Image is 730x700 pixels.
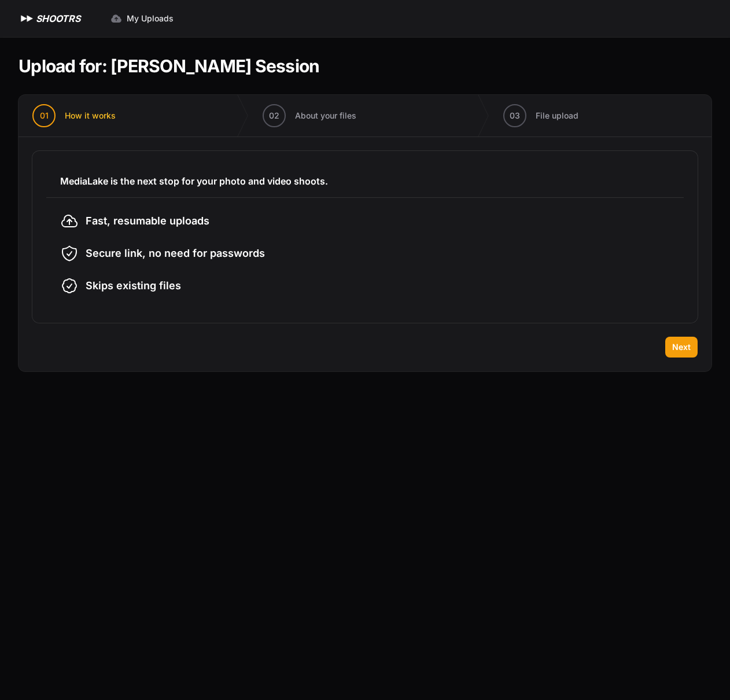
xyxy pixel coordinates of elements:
[65,110,116,121] span: How it works
[19,12,36,25] img: SHOOTRS
[104,8,180,29] a: My Uploads
[86,245,265,261] span: Secure link, no need for passwords
[536,110,578,121] span: File upload
[269,110,279,121] span: 02
[19,95,130,137] button: 01 How it works
[19,56,319,76] h1: Upload for: [PERSON_NAME] Session
[249,95,370,137] button: 02 About your files
[127,13,174,24] span: My Uploads
[40,110,49,121] span: 01
[86,213,209,229] span: Fast, resumable uploads
[489,95,592,137] button: 03 File upload
[36,12,80,25] h1: SHOOTRS
[60,174,670,188] h3: MediaLake is the next stop for your photo and video shoots.
[19,12,80,25] a: SHOOTRS SHOOTRS
[295,110,356,121] span: About your files
[672,341,691,353] span: Next
[665,337,698,358] button: Next
[510,110,520,121] span: 03
[86,278,181,294] span: Skips existing files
